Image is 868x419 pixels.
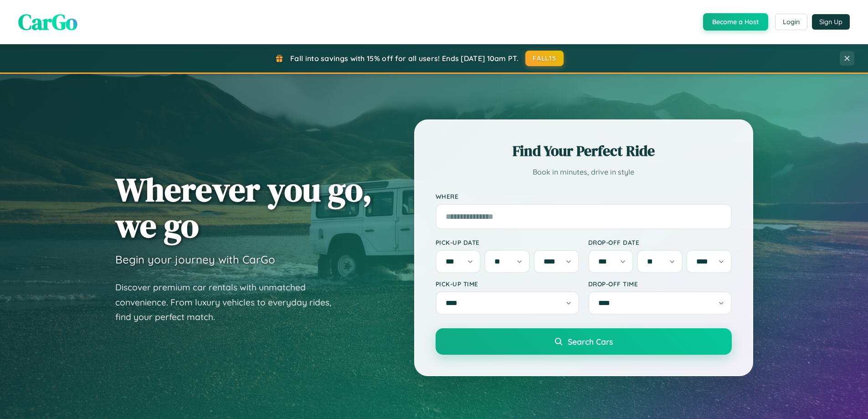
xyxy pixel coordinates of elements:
button: Sign Up [812,14,850,30]
label: Drop-off Date [588,238,732,246]
h3: Begin your journey with CarGo [115,253,275,266]
button: Login [775,14,807,30]
label: Where [436,192,732,200]
h1: Wherever you go, we go [115,171,372,243]
label: Pick-up Time [436,280,579,288]
span: Search Cars [568,336,613,347]
label: Pick-up Date [436,238,579,246]
label: Drop-off Time [588,280,732,288]
button: Become a Host [703,13,768,31]
span: Fall into savings with 15% off for all users! Ends [DATE] 10am PT. [290,54,519,63]
button: FALL15 [525,51,564,66]
h2: Find Your Perfect Ride [436,141,732,161]
button: Search Cars [436,328,732,355]
span: CarGo [18,7,77,37]
p: Discover premium car rentals with unmatched convenience. From luxury vehicles to everyday rides, ... [115,280,343,325]
p: Book in minutes, drive in style [436,166,732,179]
